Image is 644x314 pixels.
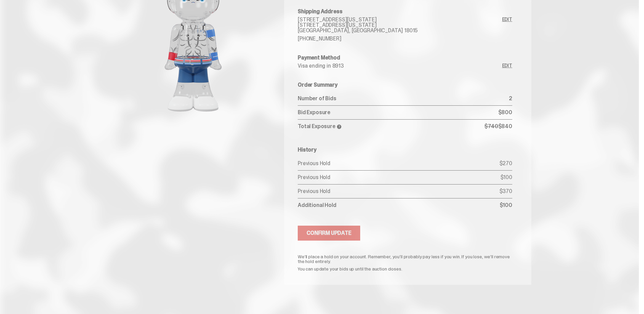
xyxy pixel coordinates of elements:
[298,96,509,101] p: Number of Bids
[298,175,500,180] p: Previous Hold
[298,82,512,88] h6: Order Summary
[298,254,512,264] p: We’ll place a hold on your account. Remember, you’ll probably pay less if you win. If you lose, w...
[498,110,512,115] p: $800
[298,9,512,14] h6: Shipping Address
[298,22,502,28] p: [STREET_ADDRESS][US_STATE]
[499,161,512,166] p: $270
[298,28,502,33] p: [GEOGRAPHIC_DATA], [GEOGRAPHIC_DATA] 18015
[499,189,512,194] p: $370
[298,17,502,22] p: [STREET_ADDRESS][US_STATE]
[509,96,512,101] p: 2
[500,175,512,180] p: $100
[298,124,484,129] p: Total Exposure
[298,36,502,41] p: [PHONE_NUMBER]
[500,203,512,208] p: $100
[298,147,512,153] h6: History
[502,17,512,41] a: Edit
[298,266,512,271] p: You can update your bids up until the auction closes.
[298,110,498,115] p: Bid Exposure
[298,189,499,194] p: Previous Hold
[298,161,499,166] p: Previous Hold
[298,63,502,69] p: Visa ending in 8913
[298,203,500,208] p: Additional Hold
[484,123,498,130] span: $740
[502,63,512,69] a: Edit
[298,55,512,60] h6: Payment Method
[484,124,512,129] p: $840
